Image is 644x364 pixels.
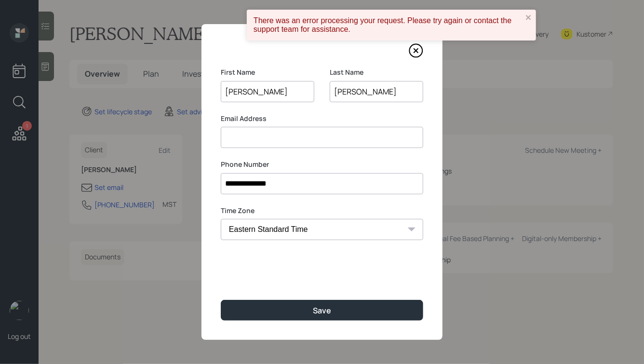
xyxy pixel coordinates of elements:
label: Time Zone [221,206,423,216]
label: First Name [221,67,314,77]
label: Email Address [221,114,423,123]
div: There was an error processing your request. Please try again or contact the support team for assi... [254,16,523,34]
button: close [525,13,532,23]
div: Save [313,305,331,316]
label: Phone Number [221,160,423,169]
label: Last Name [330,67,423,77]
button: Save [221,300,423,321]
